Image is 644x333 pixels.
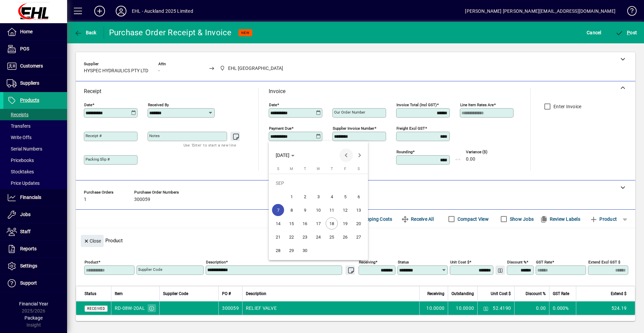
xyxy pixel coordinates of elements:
[312,190,325,203] button: Wed Sep 03 2025
[277,167,279,171] span: S
[304,167,306,171] span: T
[312,204,324,216] span: 10
[352,217,365,230] button: Sat Sep 20 2025
[326,231,338,243] span: 25
[271,176,365,190] td: SEP
[331,167,333,171] span: T
[338,230,352,244] button: Fri Sep 26 2025
[285,191,298,203] span: 1
[338,203,352,217] button: Fri Sep 12 2025
[312,231,324,243] span: 24
[326,191,338,203] span: 4
[271,203,285,217] button: Sun Sep 07 2025
[298,230,312,244] button: Tue Sep 23 2025
[271,230,285,244] button: Sun Sep 21 2025
[298,244,312,257] button: Tue Sep 30 2025
[285,190,298,203] button: Mon Sep 01 2025
[338,190,352,203] button: Fri Sep 05 2025
[312,203,325,217] button: Wed Sep 10 2025
[285,217,298,230] span: 15
[338,217,352,230] button: Fri Sep 19 2025
[339,191,351,203] span: 5
[273,149,297,161] button: Choose month and year
[298,190,312,203] button: Tue Sep 02 2025
[271,217,285,230] button: Sun Sep 14 2025
[299,231,311,243] span: 23
[271,244,285,257] button: Sun Sep 28 2025
[298,217,312,230] button: Tue Sep 16 2025
[299,204,311,216] span: 9
[285,244,298,257] button: Mon Sep 29 2025
[353,149,366,162] button: Next month
[352,190,365,203] button: Sat Sep 06 2025
[358,167,360,171] span: S
[326,217,338,230] span: 18
[272,204,284,216] span: 7
[276,153,289,158] span: [DATE]
[285,230,298,244] button: Mon Sep 22 2025
[325,203,338,217] button: Thu Sep 11 2025
[353,231,365,243] span: 27
[325,230,338,244] button: Thu Sep 25 2025
[339,231,351,243] span: 26
[325,190,338,203] button: Thu Sep 04 2025
[272,244,284,256] span: 28
[352,230,365,244] button: Sat Sep 27 2025
[285,231,298,243] span: 22
[353,204,365,216] span: 13
[312,191,324,203] span: 3
[326,204,338,216] span: 11
[285,217,298,230] button: Mon Sep 15 2025
[285,203,298,217] button: Mon Sep 08 2025
[344,167,346,171] span: F
[299,191,311,203] span: 2
[325,217,338,230] button: Thu Sep 18 2025
[312,230,325,244] button: Wed Sep 24 2025
[299,244,311,256] span: 30
[339,149,353,162] button: Previous month
[285,204,298,216] span: 8
[272,217,284,230] span: 14
[285,244,298,256] span: 29
[272,231,284,243] span: 21
[353,191,365,203] span: 6
[339,204,351,216] span: 12
[312,217,324,230] span: 17
[312,217,325,230] button: Wed Sep 17 2025
[317,167,320,171] span: W
[339,217,351,230] span: 19
[290,167,293,171] span: M
[353,217,365,230] span: 20
[299,217,311,230] span: 16
[298,203,312,217] button: Tue Sep 09 2025
[352,203,365,217] button: Sat Sep 13 2025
